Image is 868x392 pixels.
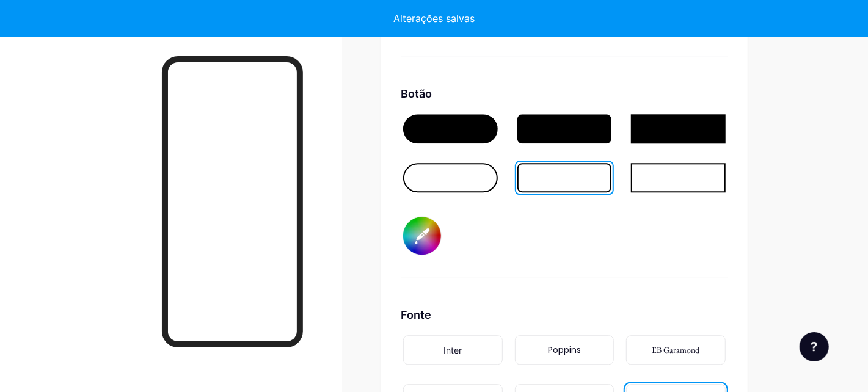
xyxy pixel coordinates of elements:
font: Botão [401,87,432,100]
font: EB Garamond [652,344,700,355]
font: Inter [443,345,462,355]
font: Poppins [548,344,581,356]
font: Fonte [401,308,431,321]
font: Alterações salvas [393,12,475,24]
